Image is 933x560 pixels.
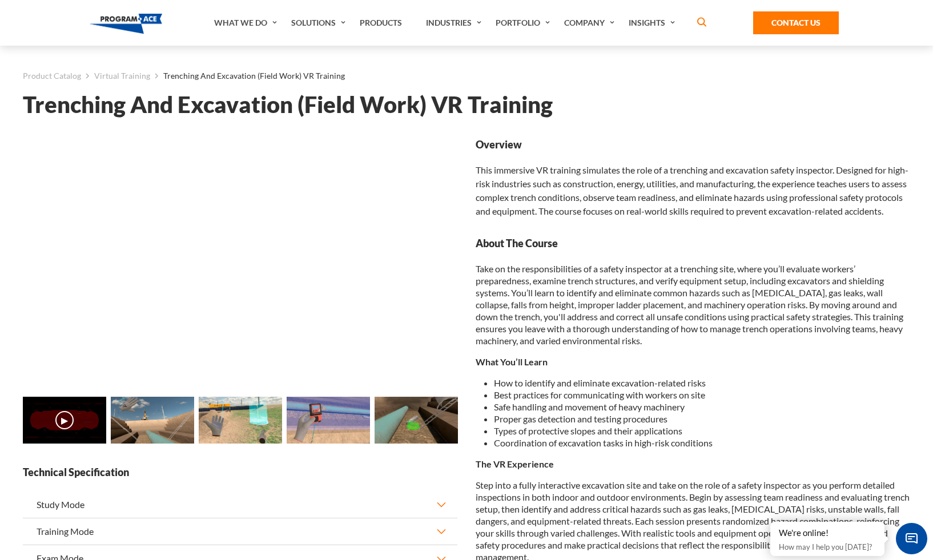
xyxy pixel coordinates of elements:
[494,437,910,449] li: Coordination of excavation tasks in high-risk conditions
[476,458,910,470] p: The VR Experience
[23,518,457,545] button: Training Mode
[150,69,345,83] li: Trenching And Excavation (Field Work) VR Training
[199,397,282,444] img: Trenching And Excavation (Field Work) VR Training - Preview 2
[23,138,457,382] iframe: Trenching And Excavation (Field Work) VR Training - Video 0
[111,397,194,444] img: Trenching And Excavation (Field Work) VR Training - Preview 1
[23,397,106,444] img: Trenching And Excavation (Field Work) VR Training - Video 0
[494,401,910,413] li: Safe handling and movement of heavy machinery
[55,411,74,429] button: ▶
[23,465,457,480] strong: Technical Specification
[94,69,150,83] a: Virtual Training
[896,523,927,554] span: Chat Widget
[753,11,839,34] a: Contact Us
[90,14,162,34] img: Program-Ace
[23,491,457,518] button: Study Mode
[779,527,876,539] div: We're online!
[476,138,910,218] div: This immersive VR training simulates the role of a trenching and excavation safety inspector. Des...
[375,397,458,444] img: Trenching And Excavation (Field Work) VR Training - Preview 4
[779,540,876,554] p: How may I help you [DATE]?
[476,138,910,152] strong: Overview
[476,236,910,251] strong: About The Course
[494,425,910,437] li: Types of protective slopes and their applications
[494,377,910,389] li: How to identify and eliminate excavation-related risks
[287,397,370,444] img: Trenching And Excavation (Field Work) VR Training - Preview 3
[476,356,910,368] p: What You’ll Learn
[23,69,81,83] a: Product Catalog
[494,389,910,401] li: Best practices for communicating with workers on site
[476,263,910,347] p: Take on the responsibilities of a safety inspector at a trenching site, where you’ll evaluate wor...
[23,95,910,115] h1: Trenching And Excavation (Field Work) VR Training
[23,69,910,83] nav: breadcrumb
[494,413,910,425] li: Proper gas detection and testing procedures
